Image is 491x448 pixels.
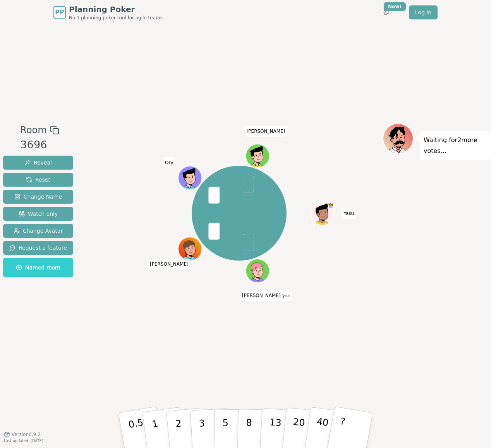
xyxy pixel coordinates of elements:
[148,259,191,269] span: Click to change your name
[3,224,73,238] button: Change Avatar
[384,2,406,11] div: New!
[4,439,43,443] span: Last updated: [DATE]
[69,15,163,21] span: No.1 planning poker tool for agile teams
[163,157,175,168] span: Click to change your name
[24,159,52,166] span: Reveal
[53,4,163,21] a: PPPlanning PokerNo.1 planning poker tool for agile teams
[26,176,50,184] span: Reset
[424,135,487,156] p: Waiting for 2 more votes...
[3,156,73,170] button: Reveal
[3,207,73,221] button: Watch only
[19,210,58,218] span: Watch only
[3,173,73,187] button: Reset
[379,5,393,19] button: New!
[55,8,64,17] span: PP
[247,260,269,282] button: Click to change your avatar
[3,241,73,255] button: Request a feature
[245,126,287,137] span: Click to change your name
[20,123,46,137] span: Room
[409,5,438,19] a: Log in
[240,290,292,301] span: Click to change your name
[3,258,73,277] button: Named room
[328,202,334,208] span: Yasu is the host
[9,244,67,252] span: Request a feature
[20,137,59,153] div: 3696
[3,190,73,204] button: Change Name
[281,294,290,298] span: (you)
[14,193,62,201] span: Change Name
[69,4,163,15] span: Planning Poker
[16,264,60,271] span: Named room
[4,431,41,438] button: Version0.9.2
[342,208,356,219] span: Click to change your name
[12,431,41,438] span: Version 0.9.2
[14,227,63,235] span: Change Avatar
